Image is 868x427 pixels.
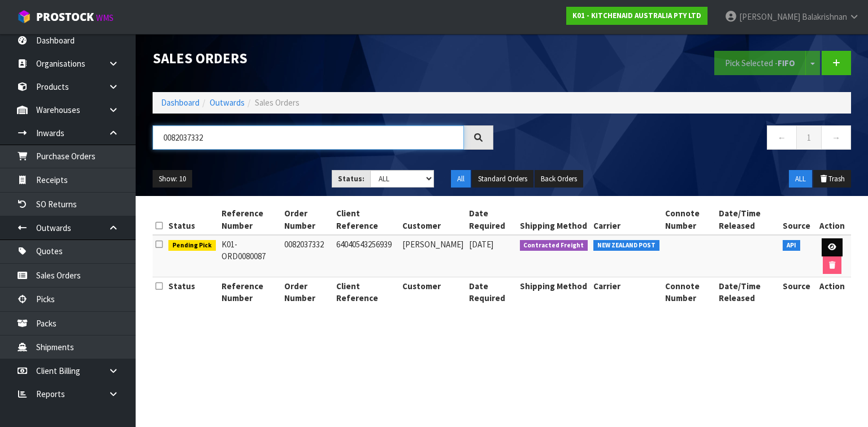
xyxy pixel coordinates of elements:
a: ← [767,125,797,150]
span: ProStock [36,10,94,24]
span: [DATE] [469,239,493,250]
span: NEW ZEALAND POST [593,240,659,251]
th: Customer [400,277,466,307]
button: Pick Selected -FIFO [714,51,806,75]
td: 0082037332 [281,235,333,277]
small: WMS [96,12,114,23]
th: Date/Time Released [716,277,780,307]
input: Search sales orders [153,125,464,150]
th: Action [813,277,851,307]
th: Shipping Method [517,277,591,307]
strong: Status: [338,174,364,184]
th: Status [166,204,219,235]
a: Dashboard [161,97,199,108]
button: Show: 10 [153,170,192,188]
span: Sales Orders [255,97,300,108]
th: Action [813,204,851,235]
td: [PERSON_NAME] [400,235,466,277]
button: ALL [789,170,812,188]
span: [PERSON_NAME] [739,11,800,22]
th: Customer [400,204,466,235]
th: Date/Time Released [716,204,780,235]
th: Carrier [591,277,662,307]
th: Reference Number [219,277,281,307]
th: Client Reference [333,277,400,307]
th: Order Number [281,277,333,307]
th: Order Number [281,204,333,235]
strong: K01 - KITCHENAID AUSTRALIA PTY LTD [572,11,701,20]
h1: Sales Orders [153,51,493,66]
span: Balakrishnan [802,11,847,22]
td: 64040543256939 [333,235,400,277]
th: Connote Number [662,204,717,235]
button: Trash [813,170,851,188]
th: Date Required [466,277,517,307]
a: 1 [796,125,822,150]
a: K01 - KITCHENAID AUSTRALIA PTY LTD [566,7,708,25]
th: Carrier [591,204,662,235]
a: Outwards [210,97,245,108]
th: Source [780,204,813,235]
th: Shipping Method [517,204,591,235]
th: Reference Number [219,204,281,235]
th: Connote Number [662,277,717,307]
nav: Page navigation [510,125,851,153]
a: → [821,125,851,150]
th: Status [166,277,219,307]
th: Client Reference [333,204,400,235]
img: cube-alt.png [17,10,31,24]
strong: FIFO [778,58,795,68]
span: Pending Pick [168,240,216,251]
span: Contracted Freight [520,240,588,251]
th: Date Required [466,204,517,235]
button: Back Orders [535,170,583,188]
button: Standard Orders [472,170,533,188]
button: All [451,170,471,188]
th: Source [780,277,813,307]
span: API [783,240,800,251]
td: K01-ORD0080087 [219,235,281,277]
